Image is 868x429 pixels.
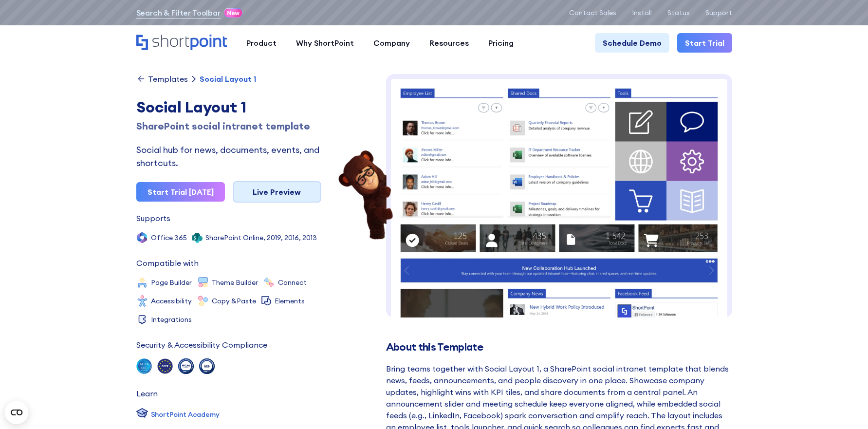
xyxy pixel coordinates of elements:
h2: About this Template [386,341,732,353]
a: Why ShortPoint [286,33,364,53]
div: Page Builder [151,279,192,286]
div: Connect [278,279,307,286]
div: Integrations [151,316,192,323]
button: Open CMP widget [5,401,28,424]
a: Search & Filter Toolbar [136,7,221,19]
div: Supports [136,214,170,222]
div: Elements [275,298,305,304]
img: soc 2 [136,358,152,374]
div: Theme Builder [212,279,258,286]
a: Install [632,9,652,17]
div: Pricing [488,37,514,49]
a: Support [705,9,732,17]
div: Product [246,37,277,49]
div: Why ShortPoint [296,37,354,49]
a: Templates [136,74,188,84]
div: ShortPoint Academy [151,410,220,420]
div: Templates [148,75,188,83]
a: ShortPoint Academy [136,407,220,422]
a: Status [667,9,690,17]
div: Security & Accessibility Compliance [136,341,267,349]
div: Social hub for news, documents, events, and shortcuts. [136,143,321,169]
a: Start Trial [677,33,732,53]
a: Start Trial [DATE] [136,182,225,202]
iframe: Chat Widget [693,316,868,429]
a: Product [237,33,286,53]
div: Compatible with [136,259,199,267]
div: Social Layout 1 [200,75,256,83]
div: Company [373,37,410,49]
div: SharePoint Online, 2019, 2016, 2013 [205,234,317,241]
div: Accessibility [151,298,192,304]
div: Office 365 [151,234,187,241]
a: Resources [420,33,479,53]
a: Home [136,35,227,51]
div: SharePoint social intranet template [136,119,321,133]
div: Resources [429,37,469,49]
a: Company [364,33,420,53]
a: Live Preview [233,181,321,203]
a: Contact Sales [569,9,616,17]
div: Social Layout 1 [136,95,321,119]
div: Learn [136,390,158,397]
div: Copy &Paste [212,298,256,304]
a: Schedule Demo [595,33,669,53]
a: Pricing [479,33,523,53]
